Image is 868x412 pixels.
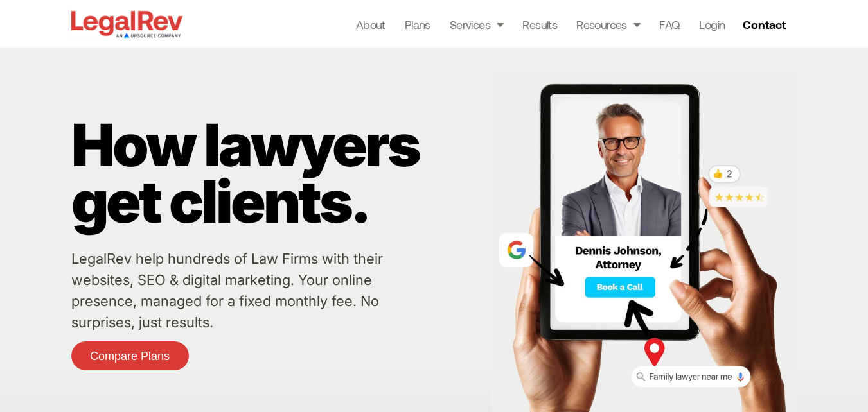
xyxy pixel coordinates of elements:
nav: Menu [356,15,725,33]
a: Results [522,15,557,33]
a: LegalRev help hundreds of Law Firms with their websites, SEO & digital marketing. Your online pre... [71,250,383,330]
a: Services [450,15,504,33]
span: Compare Plans [90,350,170,362]
a: Contact [738,14,794,35]
a: Login [699,15,725,33]
a: Plans [405,15,430,33]
span: Contact [743,19,786,30]
a: About [356,15,385,33]
a: FAQ [659,15,680,33]
a: Resources [576,15,640,33]
p: How lawyers get clients. [71,117,485,230]
a: Compare Plans [71,341,189,370]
